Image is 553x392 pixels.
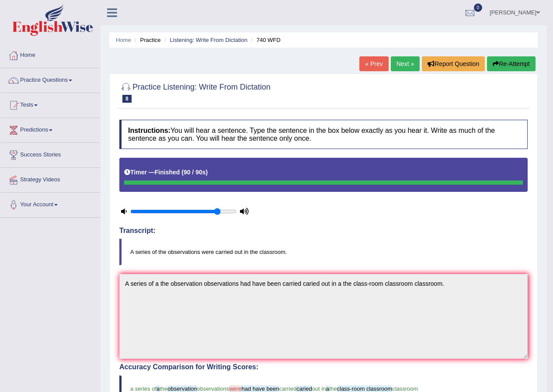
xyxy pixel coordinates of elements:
[0,68,100,90] a: Practice Questions
[487,56,536,71] button: Re-Attempt
[249,36,281,44] li: 740 WFD
[0,93,100,115] a: Tests
[279,385,296,392] span: carried
[391,56,420,71] a: Next »
[130,385,157,392] span: a series of
[296,385,312,392] span: caried
[132,36,160,44] li: Practice
[119,120,528,149] h4: You will hear a sentence. Type the sentence in the box below exactly as you hear it. Write as muc...
[119,363,528,371] h4: Accuracy Comparison for Writing Scores:
[119,81,271,103] h2: Practice Listening: Write From Dictation
[0,143,100,165] a: Success Stories
[312,385,326,392] span: out in
[160,385,167,392] span: the
[124,169,208,176] h5: Timer —
[0,118,100,140] a: Predictions
[155,169,180,176] b: Finished
[422,56,485,71] button: Report Question
[329,385,337,392] span: the
[197,385,230,392] span: observations
[0,43,100,65] a: Home
[337,385,392,392] span: class-room classroom
[241,385,279,392] span: had have been
[116,37,131,43] a: Home
[326,385,329,392] span: a
[170,37,247,43] a: Listening: Write From Dictation
[0,193,100,215] a: Your Account
[392,385,418,392] span: classroom
[229,385,241,392] span: were
[128,127,170,134] b: Instructions:
[119,239,528,265] blockquote: A series of the observations were carried out in the classroom.
[119,227,528,235] h4: Transcript:
[359,56,388,71] a: « Prev
[206,169,208,176] b: )
[0,168,100,190] a: Strategy Videos
[157,385,160,392] span: a
[181,169,184,176] b: (
[122,95,132,103] span: 8
[167,385,197,392] span: observation
[184,169,206,176] b: 90 / 90s
[474,3,483,12] span: 0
